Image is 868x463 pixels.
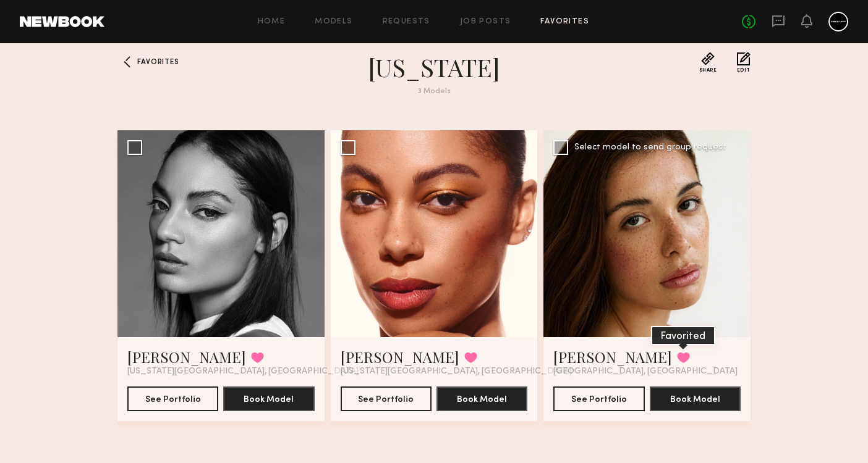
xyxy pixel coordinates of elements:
[315,18,352,26] a: Models
[436,393,527,404] a: Book Model
[574,143,726,152] div: Select model to send group request
[127,347,246,367] a: [PERSON_NAME]
[650,386,741,411] button: Book Model
[258,18,286,26] a: Home
[341,367,572,377] span: [US_STATE][GEOGRAPHIC_DATA], [GEOGRAPHIC_DATA]
[211,52,657,83] h1: [US_STATE]
[341,347,459,367] a: [PERSON_NAME]
[650,393,741,404] a: Book Model
[341,386,432,411] button: See Portfolio
[699,68,717,73] span: Share
[737,52,751,73] button: Edit
[540,18,589,26] a: Favorites
[436,386,527,411] button: Book Model
[137,59,179,66] span: Favorites
[127,367,359,377] span: [US_STATE][GEOGRAPHIC_DATA], [GEOGRAPHIC_DATA]
[737,68,751,73] span: Edit
[553,367,738,377] span: [GEOGRAPHIC_DATA], [GEOGRAPHIC_DATA]
[127,386,218,411] button: See Portfolio
[460,18,511,26] a: Job Posts
[117,52,137,72] a: Favorites
[553,347,672,367] a: [PERSON_NAME]
[211,88,657,96] div: 3 Models
[223,393,314,404] a: Book Model
[223,386,314,411] button: Book Model
[553,386,644,411] button: See Portfolio
[383,18,430,26] a: Requests
[699,52,717,73] button: Share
